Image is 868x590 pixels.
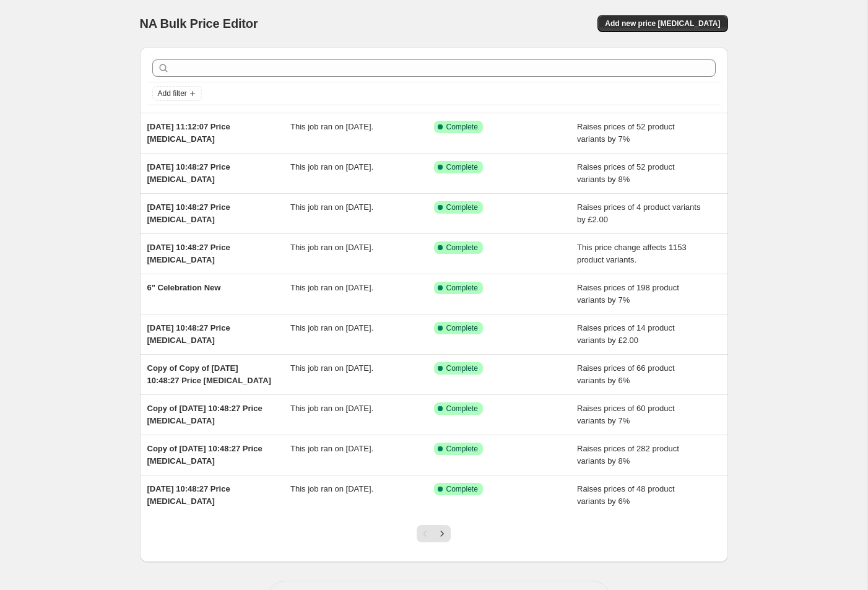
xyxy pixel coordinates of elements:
[577,283,679,305] span: Raises prices of 198 product variants by 7%
[147,243,230,264] span: [DATE] 10:48:27 Price [MEDICAL_DATA]
[597,15,727,32] button: Add new price [MEDICAL_DATA]
[147,323,230,345] span: [DATE] 10:48:27 Price [MEDICAL_DATA]
[446,122,478,132] span: Complete
[577,363,675,385] span: Raises prices of 66 product variants by 6%
[290,243,373,252] span: This job ran on [DATE].
[290,444,373,453] span: This job ran on [DATE].
[446,283,478,293] span: Complete
[446,404,478,414] span: Complete
[446,444,478,454] span: Complete
[577,404,675,425] span: Raises prices of 60 product variants by 7%
[577,202,700,224] span: Raises prices of 4 product variants by £2.00
[446,363,478,373] span: Complete
[290,404,373,413] span: This job ran on [DATE].
[147,363,271,385] span: Copy of Copy of [DATE] 10:48:27 Price [MEDICAL_DATA]
[158,89,187,98] span: Add filter
[605,19,720,28] span: Add new price [MEDICAL_DATA]
[290,283,373,292] span: This job ran on [DATE].
[290,363,373,373] span: This job ran on [DATE].
[577,162,675,184] span: Raises prices of 52 product variants by 8%
[417,525,451,542] nav: Pagination
[577,323,675,345] span: Raises prices of 14 product variants by £2.00
[577,484,675,506] span: Raises prices of 48 product variants by 6%
[147,202,230,224] span: [DATE] 10:48:27 Price [MEDICAL_DATA]
[446,202,478,212] span: Complete
[446,162,478,172] span: Complete
[290,162,373,171] span: This job ran on [DATE].
[290,202,373,212] span: This job ran on [DATE].
[290,484,373,493] span: This job ran on [DATE].
[290,323,373,332] span: This job ran on [DATE].
[446,243,478,253] span: Complete
[577,243,687,264] span: This price change affects 1153 product variants.
[147,162,230,184] span: [DATE] 10:48:27 Price [MEDICAL_DATA]
[147,122,230,144] span: [DATE] 11:12:07 Price [MEDICAL_DATA]
[290,122,373,131] span: This job ran on [DATE].
[433,525,451,542] button: Next
[152,86,202,101] button: Add filter
[446,484,478,494] span: Complete
[140,17,258,30] span: NA Bulk Price Editor
[147,404,263,425] span: Copy of [DATE] 10:48:27 Price [MEDICAL_DATA]
[577,444,679,466] span: Raises prices of 282 product variants by 8%
[147,444,263,466] span: Copy of [DATE] 10:48:27 Price [MEDICAL_DATA]
[577,122,675,144] span: Raises prices of 52 product variants by 7%
[147,484,230,506] span: [DATE] 10:48:27 Price [MEDICAL_DATA]
[147,283,221,292] span: 6" Celebration New
[446,323,478,333] span: Complete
